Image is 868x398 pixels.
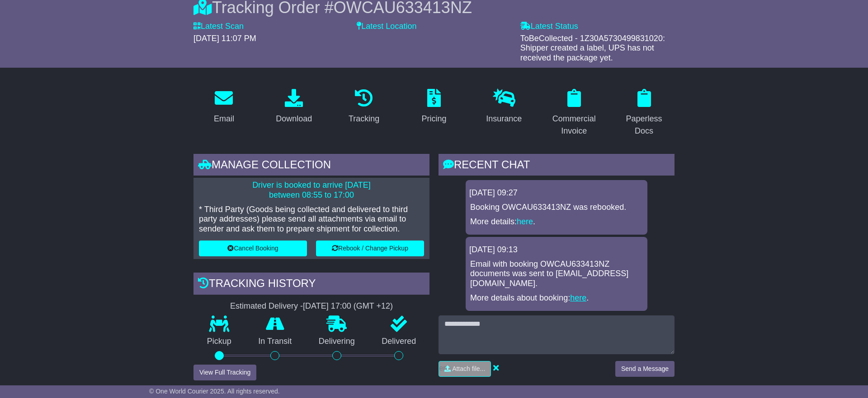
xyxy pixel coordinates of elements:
a: Commercial Invoice [543,86,604,140]
div: Pricing [421,113,446,125]
label: Latest Status [520,22,578,32]
button: Cancel Booking [199,241,307,256]
span: ToBeCollected - 1Z30A5730499831020: Shipper created a label, UPS has not received the package yet. [520,34,665,62]
div: Email [214,113,234,125]
div: [DATE] 09:13 [469,245,644,255]
span: © One World Courier 2025. All rights reserved. [149,388,280,395]
span: [DATE] 11:07 PM [193,34,256,43]
a: Pricing [415,86,452,128]
a: Insurance [480,86,528,128]
button: Rebook / Change Pickup [316,241,424,256]
a: Download [270,86,318,128]
div: Commercial Invoice [549,113,599,137]
div: Estimated Delivery - [193,301,429,311]
div: [DATE] 09:27 [469,188,644,198]
div: Insurance [486,113,522,125]
div: Manage collection [193,154,429,178]
div: Download [276,113,312,125]
p: Delivering [305,337,368,347]
a: Paperless Docs [613,86,675,140]
p: In Transit [245,337,306,347]
a: here [517,217,533,226]
label: Latest Location [357,22,416,32]
p: More details: . [470,217,643,227]
p: More details about booking: . [470,293,643,303]
button: Send a Message [615,361,675,377]
p: Driver is booked to arrive [DATE] between 08:55 to 17:00 [199,180,424,200]
a: Email [208,86,240,128]
label: Latest Scan [193,22,244,32]
div: Tracking [349,113,379,125]
p: Booking OWCAU633413NZ was rebooked. [470,203,643,213]
p: Email with booking OWCAU633413NZ documents was sent to [EMAIL_ADDRESS][DOMAIN_NAME]. [470,259,643,289]
a: Tracking [343,86,385,128]
button: View Full Tracking [193,365,256,380]
div: [DATE] 17:00 (GMT +12) [303,301,393,311]
div: Paperless Docs [619,113,669,137]
div: Tracking history [193,273,429,297]
p: Pickup [193,337,245,347]
a: here [570,293,586,302]
div: RECENT CHAT [439,154,675,178]
p: Delivered [368,337,430,347]
p: * Third Party (Goods being collected and delivered to third party addresses) please send all atta... [199,205,424,234]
